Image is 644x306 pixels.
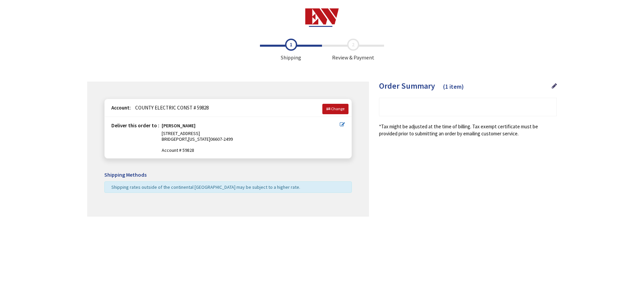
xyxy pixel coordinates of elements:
[104,172,352,178] h5: Shipping Methods
[162,147,340,153] span: Account # 59828
[111,184,300,190] span: Shipping rates outside of the continental [GEOGRAPHIC_DATA] may be subject to a higher rate.
[210,136,233,142] span: 06607-2499
[162,123,196,131] strong: [PERSON_NAME]
[111,104,131,111] strong: Account:
[132,104,209,111] span: COUNTY ELECTRIC CONST # 59828
[305,8,339,27] img: Electrical Wholesalers, Inc.
[111,122,159,129] strong: Deliver this order to :
[162,130,200,136] span: [STREET_ADDRESS]
[379,81,435,91] span: Order Summary
[162,136,188,142] span: BRIDGEPORT,
[260,39,322,61] span: Shipping
[443,83,464,90] span: (1 item)
[188,136,210,142] span: [US_STATE]
[331,106,344,111] span: Change
[379,123,557,137] : *Tax might be adjusted at the time of billing. Tax exempt certificate must be provided prior to s...
[322,39,384,61] span: Review & Payment
[322,104,348,114] a: Change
